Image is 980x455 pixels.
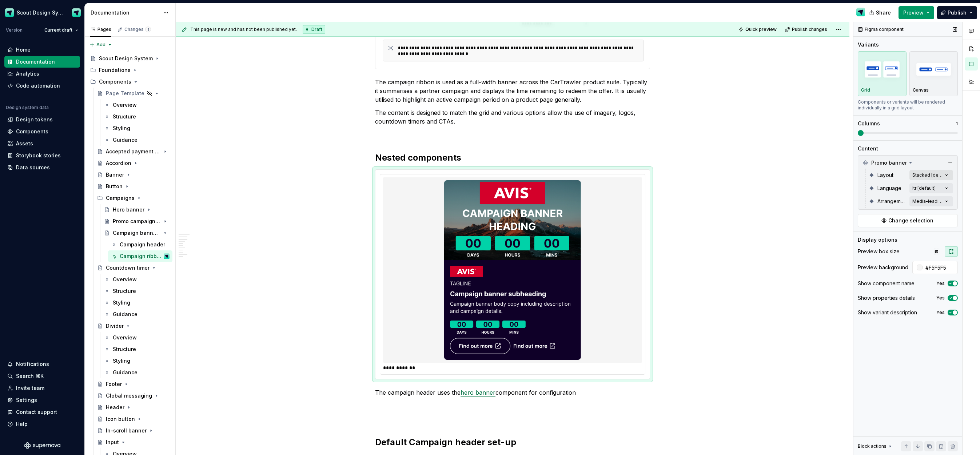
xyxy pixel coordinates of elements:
[94,192,172,204] div: Campaigns
[16,128,48,135] div: Components
[120,253,162,260] div: Campaign ribbon
[16,46,31,53] div: Home
[6,27,23,33] div: Version
[101,134,172,146] a: Guidance
[106,264,150,271] div: Countdown timer
[101,355,172,367] a: Styling
[792,27,827,32] span: Publish changes
[858,264,908,271] div: Preview background
[858,280,915,287] div: Show component name
[4,114,80,125] a: Design tokens
[94,402,172,413] a: Header
[106,160,131,167] div: Accordion
[113,311,138,318] div: Guidance
[858,294,915,302] div: Show properties details
[94,413,172,425] a: Icon button
[375,78,650,104] p: The campaign ribbon is used as a full-width banner across the CarTrawler product suite. Typically...
[858,51,907,96] button: placeholderGrid
[94,390,172,402] a: Global messaging
[860,157,956,169] div: Promo banner
[16,58,55,65] div: Documentation
[16,70,39,77] div: Analytics
[16,408,57,416] div: Contact support
[91,9,159,16] div: Documentation
[736,24,780,35] button: Quick preview
[24,442,60,449] svg: Supernova Logo
[461,389,495,396] a: hero banner
[936,310,945,315] label: Yes
[87,40,115,50] button: Add
[888,217,933,224] span: Change selection
[16,152,61,159] div: Storybook stories
[4,162,80,173] a: Data sources
[145,27,151,32] span: 1
[16,396,37,404] div: Settings
[923,261,958,274] input: Auto
[108,250,172,262] a: Campaign ribbonDesign Ops
[113,276,137,283] div: Overview
[101,309,172,320] a: Guidance
[101,297,172,309] a: Styling
[858,441,893,451] div: Block actions
[87,76,172,88] div: Components
[899,6,934,19] button: Preview
[936,281,945,286] label: Yes
[106,415,135,423] div: Icon button
[101,343,172,355] a: Structure
[912,185,936,191] div: ltr [default]
[16,82,60,89] div: Code automation
[99,78,131,85] div: Components
[106,427,147,434] div: In-scroll banner
[94,378,172,390] a: Footer
[41,25,81,35] button: Current draft
[113,113,136,120] div: Structure
[113,299,130,306] div: Styling
[4,370,80,382] button: Search ⌘K
[113,287,136,295] div: Structure
[113,206,144,213] div: Hero banner
[861,56,903,82] img: placeholder
[4,382,80,394] a: Invite team
[113,101,137,109] div: Overview
[190,27,297,32] span: This page is new and has not been published yet.
[106,90,144,97] div: Page Template
[858,248,900,255] div: Preview box size
[4,394,80,406] a: Settings
[94,425,172,436] a: In-scroll banner
[44,27,72,33] span: Current draft
[16,384,44,392] div: Invite team
[106,380,122,388] div: Footer
[909,51,958,96] button: placeholderCanvas
[16,116,53,123] div: Design tokens
[106,194,135,202] div: Campaigns
[99,67,131,74] div: Foundations
[877,198,907,205] span: Arrangement
[912,198,943,204] div: Media-leading [default]
[101,111,172,122] a: Structure
[94,157,172,169] a: Accordion
[375,388,650,397] p: The campaign header uses the component for configuration
[101,367,172,378] a: Guidance
[745,27,777,32] span: Quick preview
[876,9,891,16] span: Share
[106,171,124,178] div: Banner
[783,24,830,35] button: Publish changes
[101,285,172,297] a: Structure
[96,42,105,48] span: Add
[106,392,152,399] div: Global messaging
[1,5,83,20] button: Scout Design SystemDesign Ops
[4,126,80,137] a: Components
[94,146,172,157] a: Accepted payment types
[4,44,80,56] a: Home
[94,262,172,274] a: Countdown timer
[877,185,901,192] span: Language
[4,358,80,370] button: Notifications
[16,420,28,428] div: Help
[4,68,80,80] a: Analytics
[311,27,322,32] span: Draft
[101,332,172,343] a: Overview
[17,9,63,16] div: Scout Design System
[106,148,161,155] div: Accepted payment types
[106,439,119,446] div: Input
